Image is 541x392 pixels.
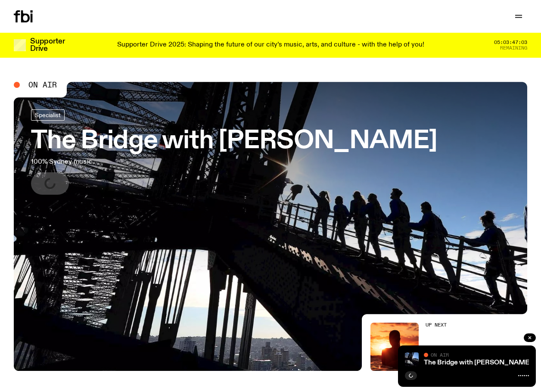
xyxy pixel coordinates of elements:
[494,40,527,45] span: 05:03:47:03
[14,82,527,371] a: People climb Sydney's Harbour Bridge
[31,109,437,195] a: The Bridge with [PERSON_NAME]100% Sydney music
[30,38,65,53] h3: Supporter Drive
[31,157,252,167] p: 100% Sydney music
[370,323,419,371] img: A girl standing in the ocean as waist level, staring into the rise of the sun.
[117,41,424,49] p: Supporter Drive 2025: Shaping the future of our city’s music, arts, and culture - with the help o...
[405,352,419,366] img: People climb Sydney's Harbour Bridge
[35,112,61,118] span: Specialist
[31,109,65,121] a: Specialist
[500,46,527,50] span: Remaining
[424,359,532,366] a: The Bridge with [PERSON_NAME]
[31,129,437,153] h3: The Bridge with [PERSON_NAME]
[431,352,449,358] span: On Air
[426,323,491,327] h2: Up Next
[28,81,57,89] span: On Air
